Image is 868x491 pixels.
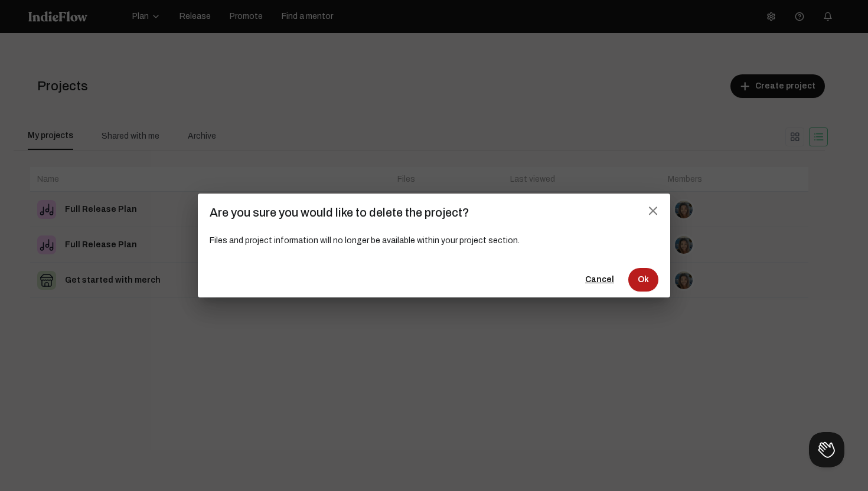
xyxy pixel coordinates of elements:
[585,274,614,286] span: Cancel
[576,268,624,292] button: Cancel
[210,220,658,248] h3: Files and project information will no longer be available within your project section.
[648,205,658,216] mat-icon: close
[628,268,658,292] button: Ok
[210,205,658,220] h2: Are you sure you would like to delete the project?
[638,274,649,286] span: Ok
[809,432,844,467] iframe: Toggle Customer Support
